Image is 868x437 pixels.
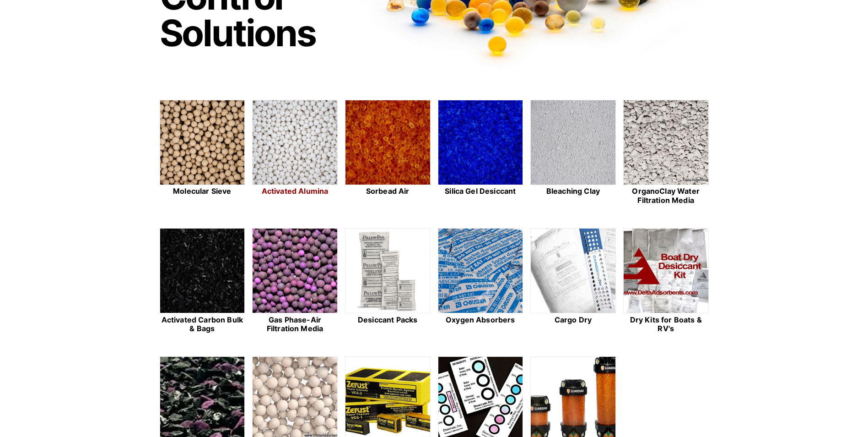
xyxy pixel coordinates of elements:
h2: Bleaching Clay [530,187,616,196]
h2: Activated Alumina [252,187,338,196]
a: OrganoClay Water Filtration Media [623,100,709,206]
a: Sorbead Air [345,100,431,206]
h2: OrganoClay Water Filtration Media [623,187,709,204]
a: Activated Alumina [252,100,338,206]
h2: Oxygen Absorbers [438,316,523,324]
h2: Dry Kits for Boats & RV's [623,316,709,333]
a: Activated Carbon Bulk & Bags [160,228,245,334]
a: Molecular Sieve [160,100,245,206]
h2: Silica Gel Desiccant [438,187,523,196]
h2: Sorbead Air [345,187,431,196]
a: Oxygen Absorbers [438,228,523,334]
a: Dry Kits for Boats & RV's [623,228,709,334]
a: Silica Gel Desiccant [438,100,523,206]
a: Cargo Dry [530,228,616,334]
a: Gas Phase-Air Filtration Media [252,228,338,334]
h2: Cargo Dry [530,316,616,324]
h2: Activated Carbon Bulk & Bags [160,316,245,333]
a: Bleaching Clay [530,100,616,206]
h2: Desiccant Packs [345,316,431,324]
a: Desiccant Packs [345,228,431,334]
h2: Molecular Sieve [160,187,245,196]
h2: Gas Phase-Air Filtration Media [252,316,338,333]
